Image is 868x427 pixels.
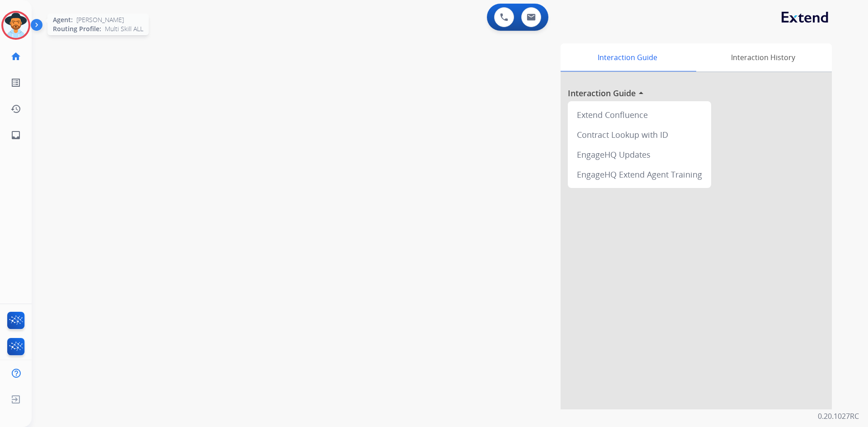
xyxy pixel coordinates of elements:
[10,77,21,88] mat-icon: list_alt
[571,145,708,164] div: EngageHQ Updates
[10,103,21,114] mat-icon: history
[694,43,832,71] div: Interaction History
[571,125,708,145] div: Contract Lookup with ID
[3,13,28,38] img: avatar
[53,24,101,33] span: Routing Profile:
[571,105,708,125] div: Extend Confluence
[10,130,21,141] mat-icon: inbox
[818,411,859,422] p: 0.20.1027RC
[76,15,124,24] span: [PERSON_NAME]
[105,24,143,33] span: Multi Skill ALL
[53,15,73,24] span: Agent:
[571,164,708,184] div: EngageHQ Extend Agent Training
[561,43,694,71] div: Interaction Guide
[10,51,21,62] mat-icon: home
